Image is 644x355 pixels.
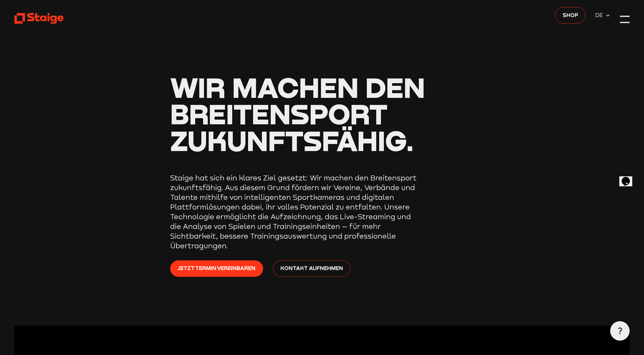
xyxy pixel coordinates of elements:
span: Shop [563,11,578,19]
span: Jetzt Termin vereinbaren [178,264,255,272]
iframe: chat widget [619,169,638,186]
a: Kontakt aufnehmen [273,260,350,277]
p: Staige hat sich ein klares Ziel gesetzt: Wir machen den Breitensport zukunftsfähig. Aus diesem Gr... [170,173,420,251]
a: Shop [555,7,586,24]
span: Wir machen den Breitensport zukunftsfähig. [170,70,425,157]
span: DE [595,11,605,20]
span: Kontakt aufnehmen [280,264,343,272]
a: Jetzt Termin vereinbaren [170,260,263,277]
